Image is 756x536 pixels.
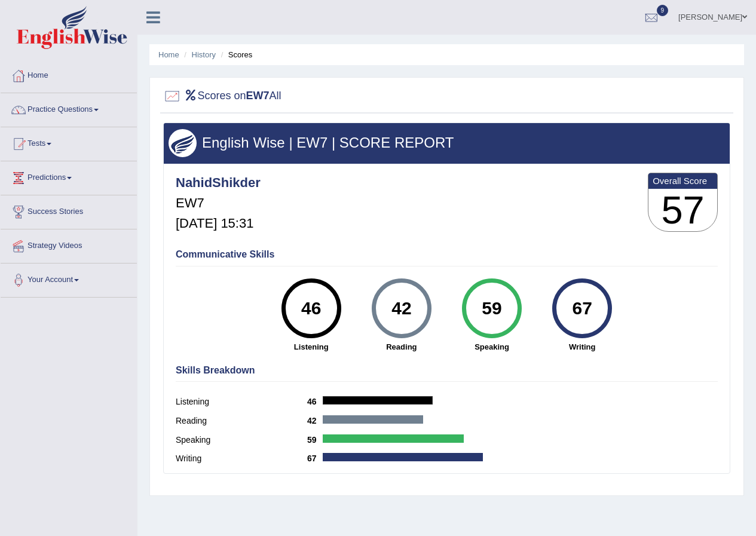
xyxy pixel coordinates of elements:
b: Overall Score [653,176,713,186]
div: 46 [289,283,333,333]
a: Predictions [1,161,137,191]
li: Scores [218,49,253,60]
h4: Skills Breakdown [176,365,718,376]
h5: [DATE] 15:31 [176,216,261,231]
strong: Writing [543,341,622,353]
strong: Reading [362,341,440,353]
img: wings.png [169,129,197,157]
strong: Listening [272,341,350,353]
h2: Scores on All [163,87,281,105]
a: Tests [1,127,137,157]
div: 59 [470,283,513,333]
a: Success Stories [1,195,137,225]
a: Home [1,59,137,89]
b: 46 [307,397,323,406]
h3: English Wise | EW7 | SCORE REPORT [169,135,725,151]
div: 42 [379,283,423,333]
h3: 57 [648,189,717,232]
div: 67 [561,283,604,333]
a: Practice Questions [1,93,137,123]
h4: Communicative Skills [176,249,718,260]
b: 67 [307,454,323,463]
a: Your Account [1,264,137,293]
h4: NahidShikder [176,176,261,190]
strong: Speaking [452,341,531,353]
a: History [192,50,216,59]
h5: EW7 [176,196,261,210]
a: Strategy Videos [1,229,137,259]
a: Home [158,50,179,59]
b: 42 [307,416,323,425]
label: Listening [176,396,307,408]
span: 9 [657,5,669,16]
b: 59 [307,435,323,445]
label: Speaking [176,434,307,446]
b: EW7 [246,90,270,102]
label: Reading [176,415,307,427]
label: Writing [176,452,307,465]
